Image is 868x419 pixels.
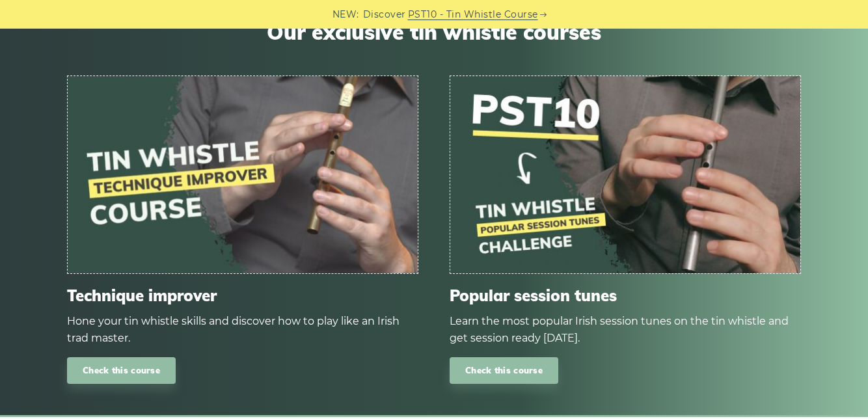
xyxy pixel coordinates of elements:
[68,76,418,273] img: tin-whistle-course
[363,7,406,22] span: Discover
[332,7,359,22] span: NEW:
[67,20,801,44] span: Our exclusive tin whistle courses
[408,7,538,22] a: PST10 - Tin Whistle Course
[450,357,558,384] a: Check this course
[450,313,801,347] div: Learn the most popular Irish session tunes on the tin whistle and get session ready [DATE].
[67,313,418,347] div: Hone your tin whistle skills and discover how to play like an Irish trad master.
[67,357,176,384] a: Check this course
[67,286,418,305] span: Technique improver
[450,286,801,305] span: Popular session tunes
